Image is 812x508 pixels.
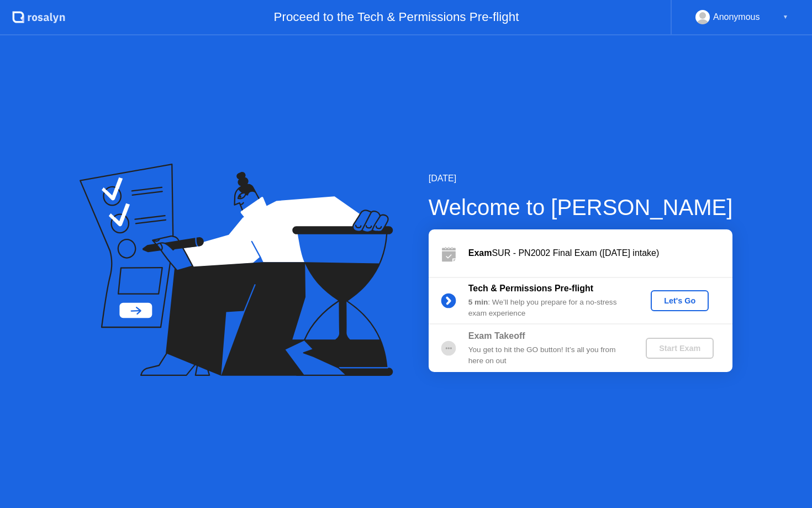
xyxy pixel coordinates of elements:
[468,248,492,258] b: Exam
[650,344,709,353] div: Start Exam
[468,297,628,320] div: : We’ll help you prepare for a no-stress exam experience
[429,191,733,224] div: Welcome to [PERSON_NAME]
[429,172,733,185] div: [DATE]
[468,284,593,293] b: Tech & Permissions Pre-flight
[783,10,788,24] div: ▼
[468,331,525,341] b: Exam Takeoff
[713,10,760,24] div: Anonymous
[646,338,714,359] button: Start Exam
[468,298,488,306] b: 5 min
[468,344,628,367] div: You get to hit the GO button! It’s all you from here on out
[655,296,704,305] div: Let's Go
[468,247,732,260] div: SUR - PN2002 Final Exam ([DATE] intake)
[651,290,709,311] button: Let's Go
